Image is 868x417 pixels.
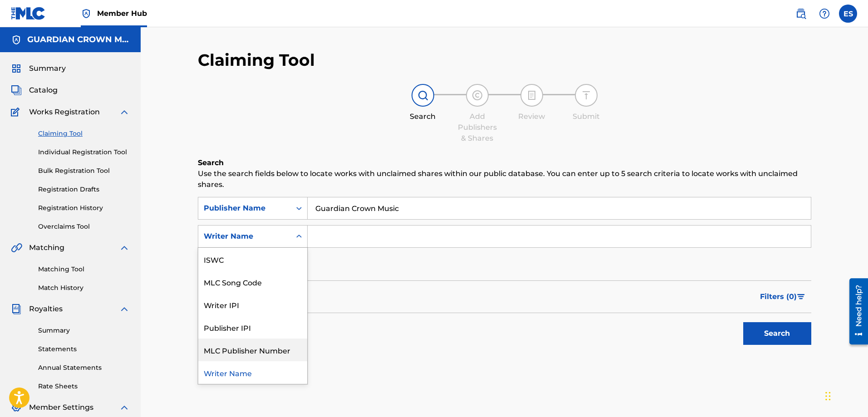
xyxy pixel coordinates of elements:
img: expand [119,107,130,118]
img: Works Registration [11,107,23,118]
div: ISWC [198,248,307,270]
a: Claiming Tool [38,129,130,138]
img: step indicator icon for Submit [581,90,592,101]
a: Match History [38,283,130,293]
img: expand [119,402,130,413]
span: Matching [29,242,64,253]
span: Member Hub [97,8,147,19]
div: Drag [825,383,831,410]
form: Search Form [198,197,811,349]
span: Filters ( 0 ) [760,291,797,302]
div: Help [815,5,834,23]
span: Catalog [29,85,58,96]
a: SummarySummary [11,63,66,74]
img: expand [119,304,130,314]
span: Works Registration [29,107,100,118]
img: expand [119,242,130,253]
img: step indicator icon for Add Publishers & Shares [472,90,483,101]
button: Filters (0) [755,285,811,308]
div: Submit [564,111,609,122]
a: Individual Registration Tool [38,147,130,157]
div: Search [400,111,446,122]
div: Publisher IPI [198,316,307,339]
img: filter [797,294,805,299]
div: Publisher Name [204,203,285,214]
iframe: Chat Widget [823,373,868,417]
img: Matching [11,242,22,253]
img: Member Settings [11,402,22,413]
div: Writer IPI [198,293,307,316]
a: Summary [38,326,130,335]
h2: Claiming Tool [198,50,315,70]
div: Writer Name [204,231,285,242]
p: Use the search fields below to locate works with unclaimed shares within our public database. You... [198,168,811,190]
img: Accounts [11,34,22,45]
div: MLC Publisher Number [198,339,307,361]
h6: Search [198,157,811,168]
img: Royalties [11,304,22,314]
a: Overclaims Tool [38,222,130,231]
img: search [795,8,806,19]
img: step indicator icon for Review [526,90,537,101]
img: Catalog [11,85,22,96]
h5: GUARDIAN CROWN MUSIC [27,34,130,45]
span: Member Settings [29,402,93,413]
img: step indicator icon for Search [417,90,428,101]
a: Bulk Registration Tool [38,166,130,176]
a: Registration History [38,203,130,213]
div: Writer Name [198,361,307,384]
img: help [819,8,830,19]
button: Search [743,322,811,345]
span: Royalties [29,304,63,314]
a: Public Search [792,5,810,23]
div: Add Publishers & Shares [455,111,500,144]
a: Rate Sheets [38,382,130,391]
a: CatalogCatalog [11,85,58,96]
div: User Menu [839,5,857,23]
div: MLC Song Code [198,270,307,293]
a: Annual Statements [38,363,130,373]
img: Top Rightsholder [81,8,92,19]
a: Registration Drafts [38,185,130,194]
img: Summary [11,63,22,74]
div: Review [509,111,554,122]
span: Summary [29,63,66,74]
a: Matching Tool [38,265,130,274]
a: Statements [38,344,130,354]
img: MLC Logo [11,7,46,20]
iframe: Resource Center [843,275,868,348]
